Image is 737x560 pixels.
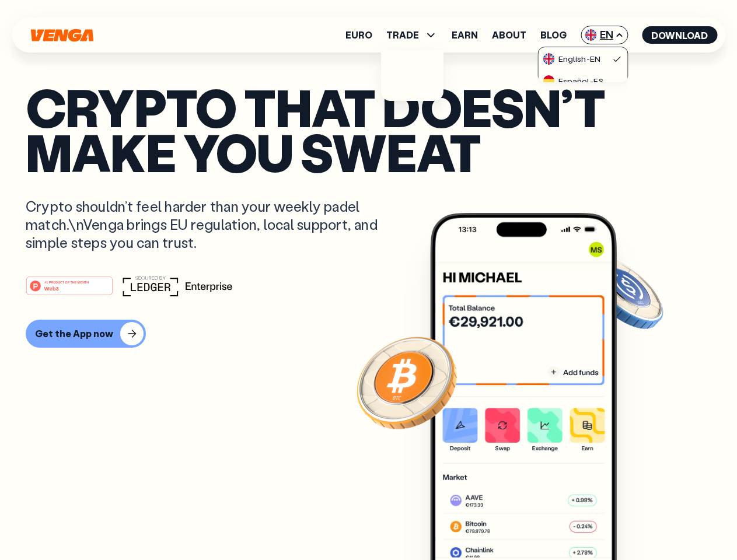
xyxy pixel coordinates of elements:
[35,328,113,339] div: Get the App now
[543,53,600,65] div: English - EN
[539,69,627,92] a: flag-esEspañol-ES
[581,26,628,44] span: EN
[539,47,627,69] a: flag-ukEnglish-EN
[29,29,95,42] svg: Home
[354,330,459,435] img: Bitcoin
[386,28,438,42] span: TRADE
[642,26,717,44] button: Download
[345,30,372,40] a: Euro
[582,251,666,335] img: USDC coin
[26,320,146,348] button: Get the App now
[26,197,394,252] p: Crypto shouldn’t feel harder than your weekly padel match.\nVenga brings EU regulation, local sup...
[44,280,89,283] tspan: #1 PRODUCT OF THE MONTH
[386,30,419,40] span: TRADE
[585,29,596,41] img: flag-uk
[492,30,526,40] a: About
[543,53,555,65] img: flag-uk
[540,30,567,40] a: Blog
[452,30,478,40] a: Earn
[26,320,711,348] a: Get the App now
[543,75,555,87] img: flag-es
[44,285,59,291] tspan: Web3
[26,85,711,174] p: Crypto that doesn’t make you sweat
[543,75,603,87] div: Español - ES
[26,283,113,298] a: #1 PRODUCT OF THE MONTHWeb3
